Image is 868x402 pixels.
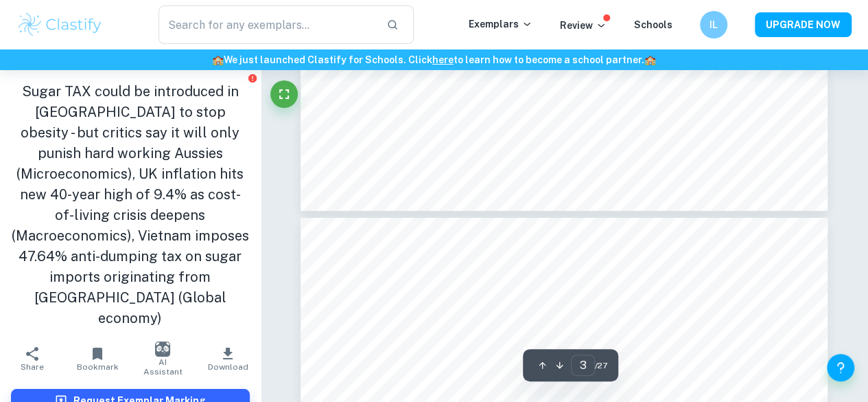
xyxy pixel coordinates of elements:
button: Help and Feedback [827,354,854,381]
a: Schools [634,19,672,30]
span: 🏫 [644,54,656,65]
input: Search for any exemplars... [159,5,375,44]
span: Download [208,362,248,372]
button: IL [700,11,727,38]
button: AI Assistant [130,339,196,378]
h1: Sugar TAX could be introduced in [GEOGRAPHIC_DATA] to stop obesity - but critics say it will only... [11,81,250,328]
span: Share [21,362,44,372]
img: AI Assistant [155,342,170,357]
button: Bookmark [65,339,130,378]
button: UPGRADE NOW [755,12,852,37]
button: Download [196,339,261,378]
p: Review [560,18,607,33]
h6: We just launched Clastify for Schools. Click to learn how to become a school partner. [3,52,865,67]
span: AI Assistant [139,357,187,377]
a: here [432,54,454,65]
span: / 27 [595,359,607,372]
h6: IL [706,17,722,32]
span: Bookmark [77,362,119,372]
button: Report issue [248,73,258,83]
p: Exemplars [469,16,532,32]
button: Fullscreen [270,80,298,108]
img: Clastify logo [16,11,104,38]
span: 🏫 [212,54,224,65]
